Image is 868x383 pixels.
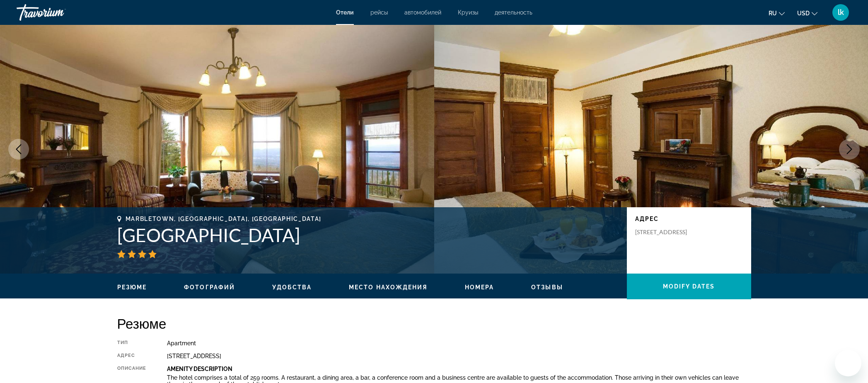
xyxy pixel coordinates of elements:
[627,274,751,299] button: Modify Dates
[17,2,99,23] a: Travorium
[769,10,777,17] span: ru
[838,8,844,17] span: lk
[117,340,147,347] div: Тип
[830,4,851,21] button: User Menu
[117,353,147,359] div: адрес
[663,283,715,290] span: Modify Dates
[835,350,861,376] iframe: Кнопка запуска окна обмена сообщениями
[126,216,322,222] span: Marbletown, [GEOGRAPHIC_DATA], [GEOGRAPHIC_DATA]
[531,284,563,291] button: Отзывы
[349,284,428,291] button: Место нахождения
[117,284,147,291] span: Резюме
[117,224,619,246] h1: [GEOGRAPHIC_DATA]
[8,139,29,160] button: Previous image
[117,284,147,291] button: Резюме
[167,353,751,359] div: [STREET_ADDRESS]
[167,340,751,347] div: Apartment
[272,284,312,291] span: Удобства
[839,139,860,160] button: Next image
[117,315,751,332] h2: Резюме
[184,284,235,291] button: Фотографий
[349,284,428,291] span: Место нахождения
[797,10,810,17] span: USD
[531,284,563,291] span: Отзывы
[370,9,388,16] a: рейсы
[635,216,743,222] p: адрес
[184,284,235,291] span: Фотографий
[465,284,494,291] span: Номера
[769,7,785,19] button: Change language
[336,9,354,16] a: Отели
[495,9,532,16] a: деятельность
[404,9,441,16] a: автомобилей
[458,9,478,16] a: Круизы
[635,228,701,236] p: [STREET_ADDRESS]
[167,366,232,372] b: Amenity Description
[272,284,312,291] button: Удобства
[797,7,817,19] button: Change currency
[465,284,494,291] button: Номера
